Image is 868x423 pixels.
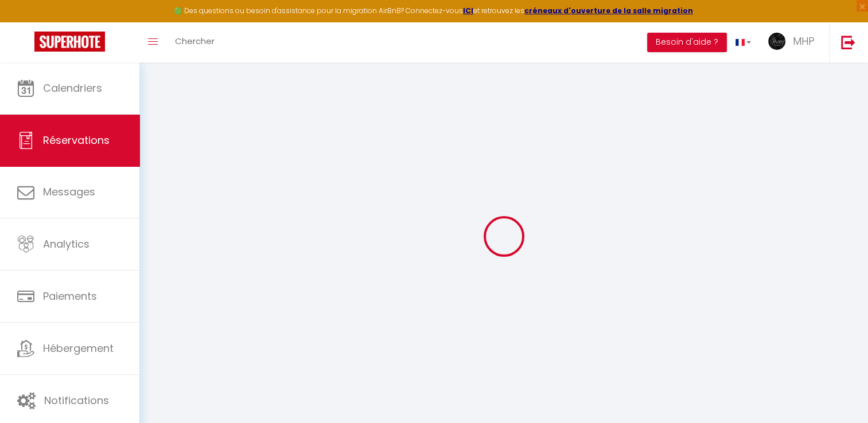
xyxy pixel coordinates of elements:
[760,22,829,62] a: ... MHP
[793,34,815,48] span: MHP
[43,185,95,199] span: Messages
[175,35,215,47] span: Chercher
[841,35,855,49] img: logout
[44,393,109,408] span: Notifications
[43,133,110,147] span: Réservations
[43,341,114,355] span: Hébergement
[524,6,693,15] a: créneaux d'ouverture de la salle migration
[166,22,223,62] a: Chercher
[768,33,785,50] img: ...
[43,237,89,251] span: Analytics
[43,289,97,303] span: Paiements
[463,6,473,15] a: ICI
[34,32,105,52] img: Super Booking
[9,5,44,39] button: Ouvrir le widget de chat LiveChat
[647,33,727,52] button: Besoin d'aide ?
[43,81,102,95] span: Calendriers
